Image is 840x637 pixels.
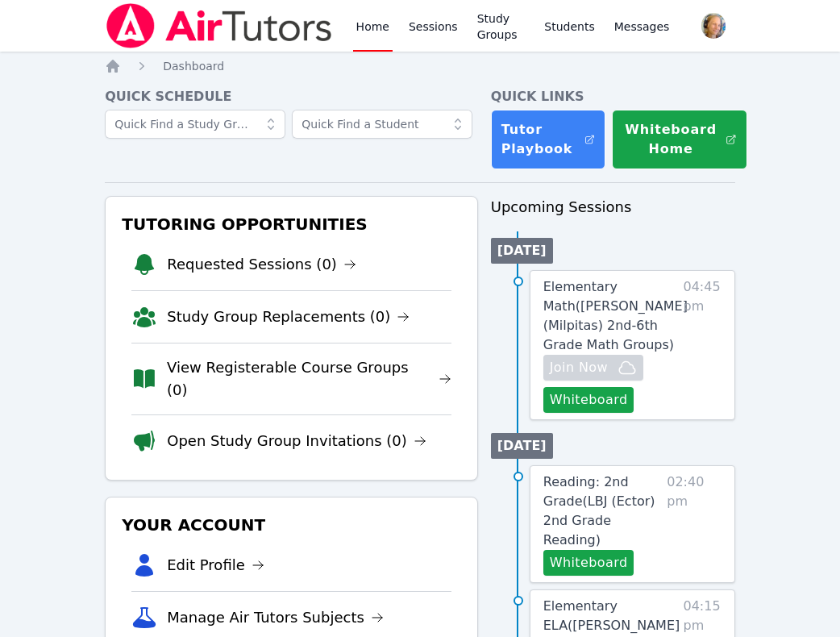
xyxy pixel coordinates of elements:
[491,87,735,106] h4: Quick Links
[105,3,333,48] img: Air Tutors
[167,554,264,577] a: Edit Profile
[543,355,643,381] button: Join Now
[119,210,464,239] h3: Tutoring Opportunities
[491,433,553,459] li: [DATE]
[543,550,634,576] button: Whiteboard
[550,358,608,377] span: Join Now
[614,19,670,35] span: Messages
[119,510,464,539] h3: Your Account
[684,277,721,413] span: 04:45 pm
[543,387,634,413] button: Whiteboard
[543,277,688,355] a: Elementary Math([PERSON_NAME] (Milpitas) 2nd-6th Grade Math Groups)
[167,306,410,328] a: Study Group Replacements (0)
[292,110,472,139] input: Quick Find a Student
[167,430,426,452] a: Open Study Group Invitations (0)
[105,58,735,74] nav: Breadcrumb
[105,110,285,139] input: Quick Find a Study Group
[167,606,384,629] a: Manage Air Tutors Subjects
[167,253,356,276] a: Requested Sessions (0)
[163,60,224,73] span: Dashboard
[612,110,747,169] button: Whiteboard Home
[491,110,605,169] a: Tutor Playbook
[543,474,655,547] span: Reading: 2nd Grade ( LBJ (Ector) 2nd Grade Reading )
[543,279,688,352] span: Elementary Math ( [PERSON_NAME] (Milpitas) 2nd-6th Grade Math Groups )
[167,356,451,402] a: View Registerable Course Groups (0)
[163,58,224,74] a: Dashboard
[667,473,721,576] span: 02:40 pm
[105,87,478,106] h4: Quick Schedule
[491,238,553,264] li: [DATE]
[543,473,660,550] a: Reading: 2nd Grade(LBJ (Ector) 2nd Grade Reading)
[491,196,735,219] h3: Upcoming Sessions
